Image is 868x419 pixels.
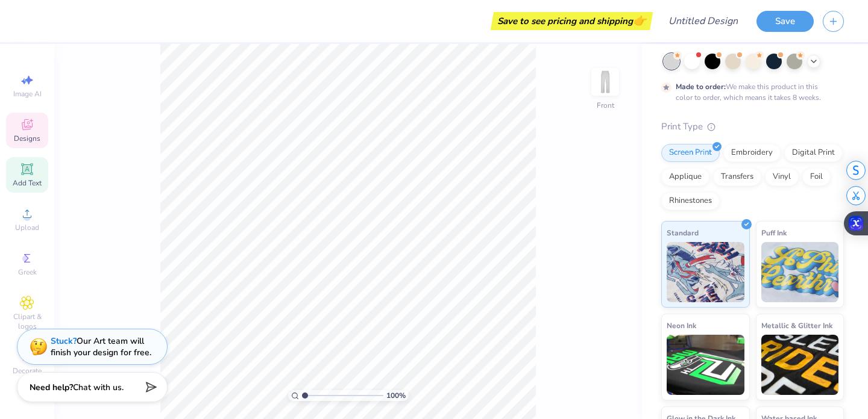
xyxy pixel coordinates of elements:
img: Puff Ink [761,242,839,302]
span: Chat with us. [73,382,124,393]
span: Neon Ink [667,319,696,332]
span: Puff Ink [761,226,787,239]
strong: Stuck? [51,335,77,347]
div: Foil [802,168,831,186]
div: Transfers [713,168,761,186]
div: We make this product in this color to order, which means it takes 8 weeks. [676,81,824,103]
button: Save [756,11,814,32]
span: 100 % [386,390,406,401]
span: Standard [667,226,699,239]
strong: Made to order: [676,82,726,92]
div: Print Type [661,120,844,134]
div: Applique [661,168,709,186]
div: Rhinestones [661,192,720,210]
span: Upload [15,223,39,232]
span: Greek [18,267,37,277]
div: Our Art team will finish your design for free. [51,335,151,358]
img: Neon Ink [667,335,744,395]
span: Decorate [13,366,42,376]
div: Embroidery [723,144,781,162]
div: Front [597,100,614,111]
img: Metallic & Glitter Ink [761,335,839,395]
img: Front [593,70,617,94]
span: Image AI [13,89,42,99]
span: Clipart & logos [6,312,48,331]
span: Metallic & Glitter Ink [761,319,832,332]
span: Add Text [13,178,42,188]
input: Untitled Design [659,9,747,33]
div: Save to see pricing and shipping [494,12,650,30]
div: Screen Print [661,144,720,162]
span: Designs [14,134,40,143]
div: Vinyl [765,168,799,186]
strong: Need help? [30,382,73,393]
img: Standard [667,242,744,302]
div: Digital Print [784,144,843,162]
span: 👉 [633,13,646,28]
